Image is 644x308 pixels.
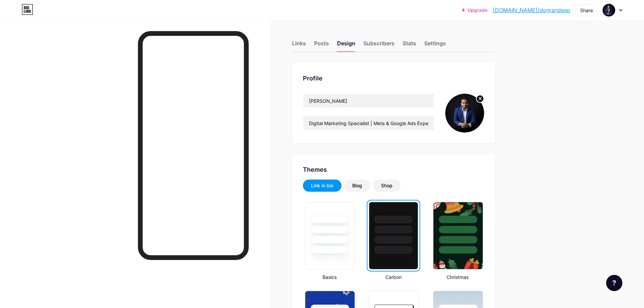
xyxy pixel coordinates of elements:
[352,182,362,189] div: Blog
[363,39,395,51] div: Subscribers
[303,165,484,174] div: Themes
[602,4,615,17] img: pasindurandeep
[403,39,416,51] div: Stats
[493,6,570,14] a: [DOMAIN_NAME]/donrandeep
[337,39,355,51] div: Design
[303,274,356,281] div: Basics
[303,94,434,108] input: Name
[367,274,420,281] div: Carbon
[424,39,446,51] div: Settings
[292,39,306,51] div: Links
[303,116,434,130] input: Bio
[381,182,392,189] div: Shop
[431,274,484,281] div: Christmas
[445,94,484,133] img: pasindurandeep
[314,39,329,51] div: Posts
[303,74,484,83] div: Profile
[311,182,333,189] div: Link in bio
[580,7,593,14] div: Share
[462,7,487,13] a: Upgrade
